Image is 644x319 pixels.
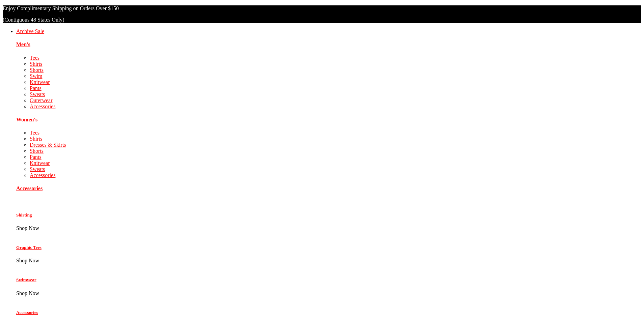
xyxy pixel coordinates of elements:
span: Shop Now [16,290,39,296]
p: Enjoy Complimentary Shipping on Orders Over $150 [3,5,641,11]
a: Swim [30,73,42,79]
a: Accessories [30,104,55,109]
a: Dresses & Skirts [30,142,66,148]
a: Outerwear [30,97,53,103]
a: Shirts [30,136,42,142]
a: Accessories [16,185,43,191]
a: Knitwear [30,79,50,85]
a: Shorts [30,148,44,154]
a: Pants [30,85,42,91]
span: Shop Now [16,258,39,263]
a: Tees [30,130,39,136]
a: Swimwear [16,277,36,282]
p: (Contiguous 48 States Only) [3,17,641,23]
a: Sweats [30,91,45,97]
a: Accessories [16,310,38,315]
a: Shirts [30,61,42,67]
a: Shorts [30,67,44,73]
a: Knitwear [30,160,50,166]
a: Accessories [30,172,55,178]
a: Men's [16,41,30,47]
a: Sweats [30,166,45,172]
a: Women's [16,117,37,122]
a: Pants [30,154,42,160]
a: Tees [30,55,39,61]
a: Graphic Tees [16,245,42,250]
span: Shop Now [16,225,39,231]
a: Shirting [16,212,32,217]
a: Archive Sale [16,28,44,34]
